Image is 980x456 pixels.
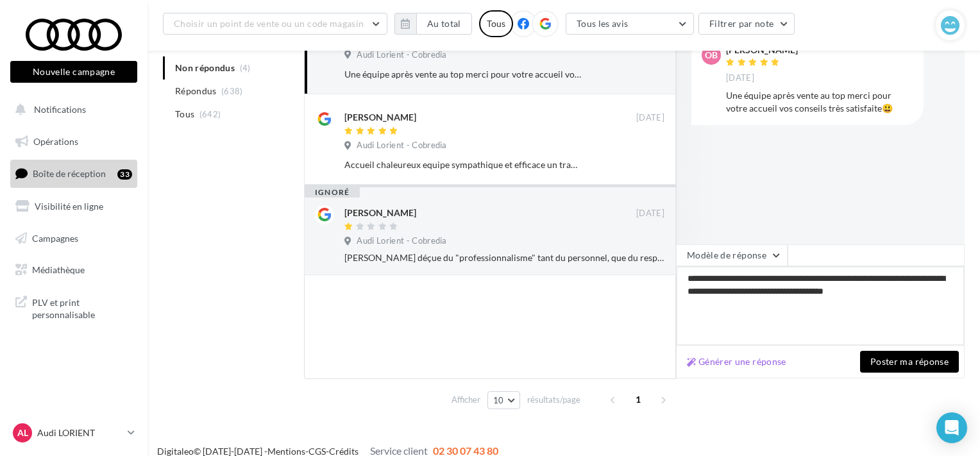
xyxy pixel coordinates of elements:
span: Tous [175,108,194,121]
span: Campagnes [32,232,78,243]
span: Notifications [34,104,86,115]
div: [PERSON_NAME] [726,46,798,55]
a: Visibilité en ligne [8,193,140,220]
span: ob [705,49,718,62]
button: Modèle de réponse [676,244,788,266]
span: Opérations [33,136,78,147]
div: 33 [117,169,132,180]
span: AL [17,426,28,439]
div: ignoré [305,187,360,198]
button: Filtrer par note [698,13,795,35]
span: Tous les avis [577,18,629,29]
a: Campagnes [8,225,140,252]
a: PLV et print personnalisable [8,289,140,326]
span: [DATE] [726,72,754,84]
a: Opérations [8,128,140,155]
button: Tous les avis [566,13,694,35]
span: Afficher [452,394,480,406]
div: Une équipe après vente au top merci pour votre accueil vos conseils très satisfaite😃 [726,89,913,115]
div: [PERSON_NAME] [344,111,416,124]
span: Audi Lorient - Cobredia [357,49,446,61]
span: 10 [493,395,504,405]
div: Une équipe après vente au top merci pour votre accueil vos conseils très satisfaite😃 [344,68,581,81]
div: Accueil chaleureux equipe sympathique et efficace un travail bien fait je recommande a 100% [344,158,581,171]
button: Au total [416,13,472,35]
span: 1 [628,389,648,410]
button: Choisir un point de vente ou un code magasin [163,13,387,35]
button: Au total [394,13,472,35]
span: (642) [199,109,221,119]
span: Répondus [175,85,217,97]
div: [PERSON_NAME] déçue du "professionnalisme" tant du personnel, que du responsable pour une marque ... [344,251,664,264]
div: Open Intercom Messenger [936,412,967,443]
a: Boîte de réception33 [8,160,140,187]
span: Audi Lorient - Cobredia [357,140,446,151]
span: [DATE] [636,208,664,219]
span: Audi Lorient - Cobredia [357,235,446,247]
span: [DATE] [636,112,664,124]
button: Générer une réponse [682,354,791,369]
div: [PERSON_NAME] [344,207,416,219]
a: Médiathèque [8,257,140,283]
div: Tous [479,10,513,37]
span: Visibilité en ligne [35,201,103,212]
button: Poster ma réponse [860,351,959,373]
button: 10 [487,391,520,409]
span: Boîte de réception [33,168,106,179]
span: PLV et print personnalisable [32,294,132,321]
span: Choisir un point de vente ou un code magasin [174,18,364,29]
span: (638) [221,86,243,96]
span: résultats/page [527,394,580,406]
p: Audi LORIENT [37,426,122,439]
a: AL Audi LORIENT [10,421,137,445]
button: Notifications [8,96,135,123]
span: Médiathèque [32,264,85,275]
button: Nouvelle campagne [10,61,137,83]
